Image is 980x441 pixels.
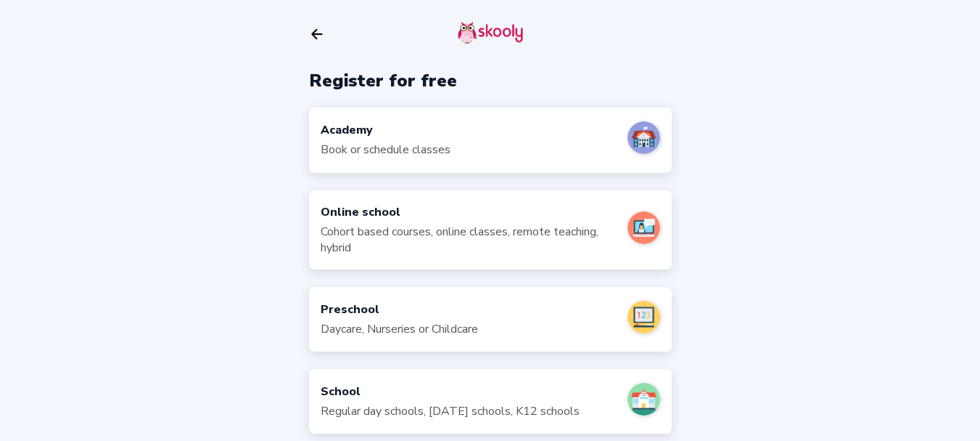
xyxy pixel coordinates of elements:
div: Online school [321,204,616,220]
div: School [321,384,580,400]
div: Book or schedule classes [321,142,450,158]
div: Register for free [309,69,672,92]
button: arrow back outline [309,26,325,42]
div: Regular day schools, [DATE] schools, K12 schools [321,403,580,419]
img: skooly-logo.png [458,21,523,44]
div: Cohort based courses, online classes, remote teaching, hybrid [321,224,616,256]
div: Preschool [321,302,478,317]
div: Daycare, Nurseries or Childcare [321,321,478,337]
div: Academy [321,122,450,138]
